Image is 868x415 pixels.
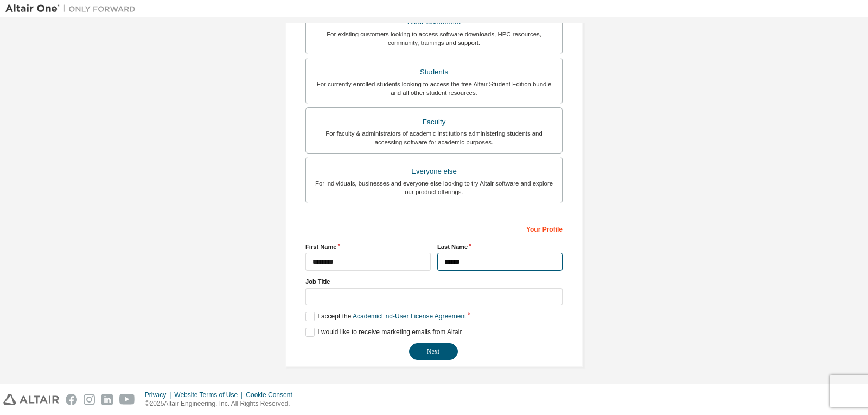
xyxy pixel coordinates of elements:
img: linkedin.svg [101,394,113,405]
div: Faculty [312,114,556,130]
img: instagram.svg [84,394,95,405]
p: © 2025 Altair Engineering, Inc. All Rights Reserved. [145,399,299,408]
div: For existing customers looking to access software downloads, HPC resources, community, trainings ... [312,30,556,47]
div: Cookie Consent [246,391,298,399]
div: Your Profile [305,220,563,237]
label: First Name [305,242,431,251]
label: I would like to receive marketing emails from Altair [305,328,462,337]
div: Students [312,65,556,80]
a: Academic End-User License Agreement [353,312,466,320]
button: Next [409,343,458,360]
label: Job Title [305,277,563,286]
img: altair_logo.svg [3,394,59,405]
div: For individuals, businesses and everyone else looking to try Altair software and explore our prod... [312,179,556,196]
label: Last Name [437,242,563,251]
div: For faculty & administrators of academic institutions administering students and accessing softwa... [312,129,556,146]
img: youtube.svg [119,394,135,405]
div: Privacy [145,391,174,399]
label: I accept the [305,312,466,321]
div: For currently enrolled students looking to access the free Altair Student Edition bundle and all ... [312,80,556,97]
div: Website Terms of Use [174,391,246,399]
img: Altair One [5,3,141,14]
img: facebook.svg [66,394,77,405]
div: Everyone else [312,164,556,179]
